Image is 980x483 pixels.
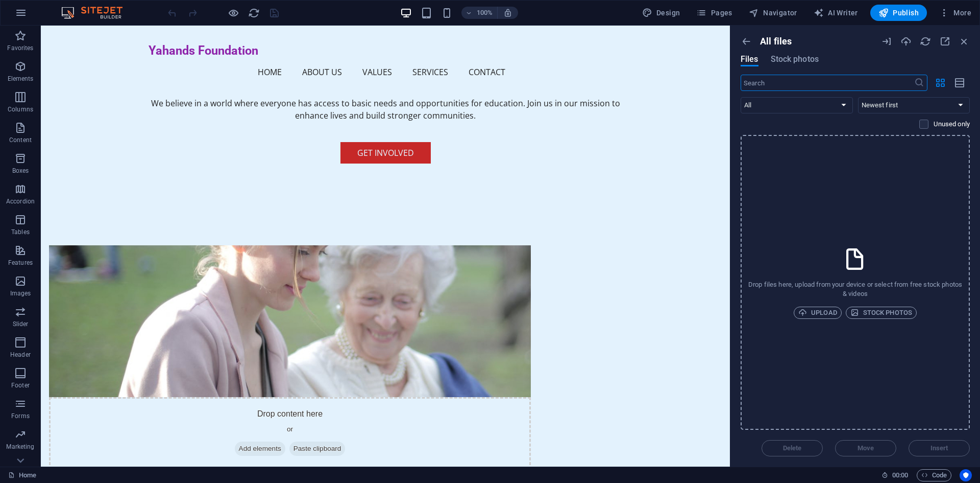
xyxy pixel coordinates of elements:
[899,471,901,479] span: :
[9,136,32,144] p: Content
[900,36,912,47] i: Upload
[41,26,730,467] iframe: To enrich screen reader interactions, please activate Accessibility in Grammarly extension settings
[6,197,35,205] p: Accordion
[11,412,30,420] p: Forms
[6,443,34,451] p: Marketing
[920,36,931,47] i: Reload
[814,8,858,18] span: AI Writer
[477,7,493,19] h6: 100%
[881,36,892,47] i: URL import
[11,381,30,389] p: Footer
[794,307,842,319] button: Upload
[638,5,684,21] button: Design
[7,44,33,52] p: Favorites
[870,5,927,21] button: Publish
[10,289,31,297] p: Images
[642,8,680,18] span: Design
[846,307,917,319] button: Stock photos
[249,416,305,430] span: Paste clipboard
[638,5,684,21] div: Design (Ctrl+Alt+Y)
[59,7,135,19] img: Editor Logo
[8,469,36,481] a: Click to cancel selection. Double-click to open Pages
[749,8,797,18] span: Navigator
[13,320,29,328] p: Slider
[8,75,34,83] p: Elements
[11,228,30,236] p: Tables
[850,307,912,319] span: Stock photos
[741,36,752,47] i: Show all folders
[760,36,792,47] p: All files
[881,469,909,481] h6: Session time
[741,75,914,91] input: Search
[960,469,972,481] button: Usercentrics
[692,5,736,21] button: Pages
[248,7,260,19] button: reload
[461,7,498,19] button: 100%
[959,36,970,47] i: Close
[248,7,260,19] i: Reload page
[892,469,908,481] span: 00 00
[741,53,758,65] span: Files
[810,5,862,21] button: AI Writer
[798,307,837,319] span: Upload
[503,8,512,17] i: On resize automatically adjust zoom level to fit chosen device.
[939,36,950,47] i: Maximize
[10,351,31,359] p: Header
[917,469,951,481] button: Code
[227,7,239,19] button: Click here to leave preview mode and continue editing
[194,416,244,430] span: Add elements
[921,469,947,481] span: Code
[8,259,33,267] p: Features
[12,167,29,175] p: Boxes
[745,5,801,21] button: Navigator
[934,120,970,129] p: Displays only files that are not in use on the website. Files added during this session can still...
[878,8,919,18] span: Publish
[8,105,33,113] p: Columns
[747,280,964,298] p: Drop files here, upload from your device or select from free stock photos & videos
[696,8,732,18] span: Pages
[8,372,490,444] div: Drop content here
[935,5,975,21] button: More
[939,8,971,18] span: More
[771,53,819,65] span: Stock photos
